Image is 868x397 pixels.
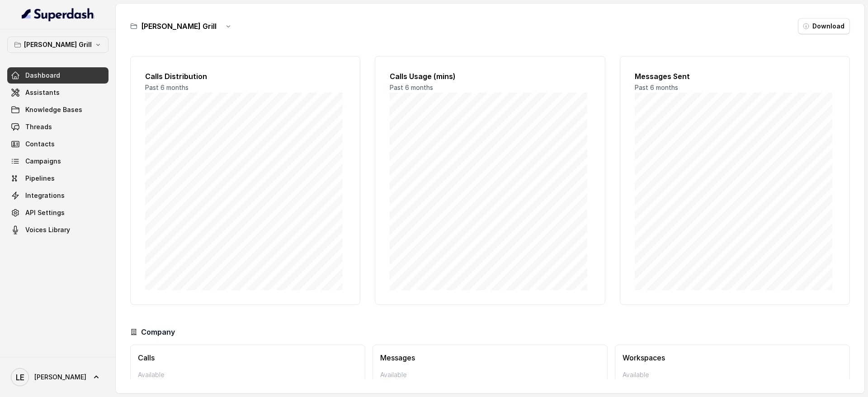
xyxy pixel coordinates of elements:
span: Pipelines [25,174,55,183]
span: Threads [25,122,52,131]
p: Available [623,370,842,379]
a: Assistants [7,84,108,101]
a: Campaigns [7,153,108,169]
span: Knowledge Bases [25,105,82,114]
h2: Messages Sent [635,71,835,82]
span: Past 6 months [635,84,678,91]
button: Download [798,18,850,34]
a: API Settings [7,205,108,221]
span: Assistants [25,88,60,97]
a: Pipelines [7,170,108,187]
span: [PERSON_NAME] [34,373,86,382]
span: Dashboard [25,71,60,80]
h3: Messages [380,352,600,363]
span: Past 6 months [390,84,433,91]
p: [PERSON_NAME] Grill [24,39,92,50]
span: Contacts [25,140,55,149]
span: Voices Library [25,225,70,234]
h3: Workspaces [623,352,842,363]
h2: Calls Distribution [145,71,345,82]
span: Integrations [25,191,65,200]
p: Available [138,370,358,379]
button: [PERSON_NAME] Grill [7,37,108,53]
a: Threads [7,119,108,135]
span: Past 6 months [145,84,189,91]
a: Dashboard [7,67,108,84]
a: [PERSON_NAME] [7,364,108,390]
a: Contacts [7,136,108,152]
h3: Company [141,327,175,337]
text: LE [16,373,24,382]
h3: Calls [138,352,358,363]
a: Integrations [7,187,108,204]
p: Available [380,370,600,379]
span: API Settings [25,208,65,217]
h2: Calls Usage (mins) [390,71,590,82]
a: Knowledge Bases [7,102,108,118]
span: Campaigns [25,157,61,166]
a: Voices Library [7,222,108,238]
img: light.svg [22,7,94,22]
h3: [PERSON_NAME] Grill [141,21,217,32]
